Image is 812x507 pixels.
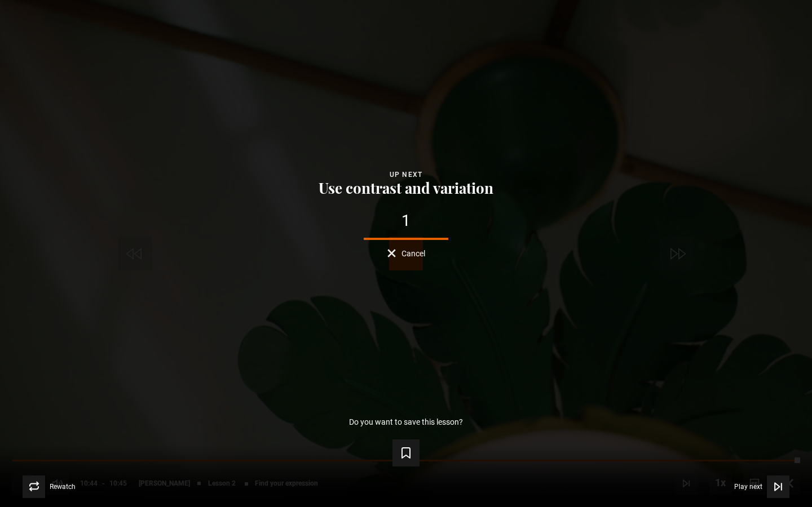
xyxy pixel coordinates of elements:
[401,250,425,257] span: Cancel
[734,483,762,490] span: Play next
[23,475,76,498] button: Rewatch
[734,475,789,498] button: Play next
[18,169,794,180] div: Up next
[50,483,76,490] span: Rewatch
[18,213,794,229] div: 1
[315,180,497,196] button: Use contrast and variation
[349,418,463,426] p: Do you want to save this lesson?
[387,249,425,257] button: Cancel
